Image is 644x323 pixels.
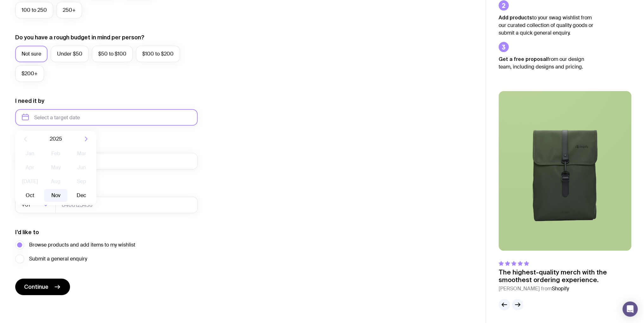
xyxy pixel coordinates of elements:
button: Aug [44,175,67,188]
button: Sep [70,175,93,188]
span: +61 [22,197,31,213]
span: 2025 [50,135,62,143]
label: $200+ [15,65,44,82]
label: I’d like to [15,228,39,236]
p: The highest-quality merch with the smoothest ordering experience. [499,268,631,284]
input: you@email.com [15,153,198,169]
label: I need it by [15,97,44,105]
button: Dec [70,189,93,202]
input: Select a target date [15,109,198,126]
label: $100 to $200 [136,46,180,62]
button: [DATE] [18,175,41,188]
div: Open Intercom Messenger [622,301,638,317]
label: Not sure [15,46,48,62]
p: from our design team, including designs and pricing. [499,55,594,71]
button: Jan [18,147,41,160]
button: Mar [70,147,93,160]
button: Oct [18,189,41,202]
input: Search for option [31,197,41,213]
button: May [44,161,67,174]
cite: [PERSON_NAME] from [499,285,631,293]
span: Continue [24,283,48,291]
button: Feb [44,147,67,160]
label: $50 to $100 [92,46,133,62]
label: 100 to 250 [15,2,53,18]
input: 0400123456 [55,197,198,213]
span: Submit a general enquiry [29,255,87,263]
strong: Get a free proposal [499,56,547,62]
button: Jun [70,161,93,174]
strong: Add products [499,15,532,20]
p: to your swag wishlist from our curated collection of quality goods or submit a quick general enqu... [499,14,594,37]
label: Do you have a rough budget in mind per person? [15,34,144,41]
label: 250+ [56,2,82,18]
label: Under $50 [51,46,89,62]
button: Continue [15,279,70,295]
div: Search for option [15,197,56,213]
span: Shopify [552,285,569,292]
span: Browse products and add items to my wishlist [29,241,135,249]
button: Apr [18,161,41,174]
button: Nov [44,189,67,202]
